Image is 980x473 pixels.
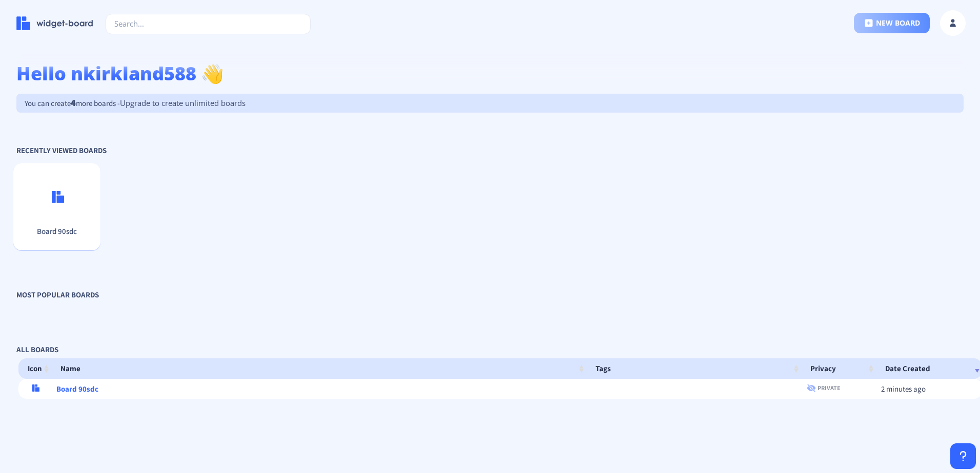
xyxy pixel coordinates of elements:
button: new board [854,13,930,33]
p: Recently Viewed Boards [16,145,964,155]
img: logo-name.svg [16,16,93,30]
span: 4 [71,97,76,109]
p: All Boards [16,345,964,354]
th: Tags: activate to sort column ascending [586,358,801,379]
h1: Hello nkirkland588 👋 [16,61,964,86]
img: logo.svg [52,190,65,203]
span: Private [818,384,841,392]
input: Search... [106,14,311,34]
th: Name: activate to sort column ascending [51,358,586,379]
p: Most Popular Boards [16,290,964,299]
span: Upgrade to create unlimited boards [120,98,246,108]
td: Board 90sdc [51,379,586,399]
th: Icon: activate to sort column ascending [18,358,51,379]
p: You can create more boards - [16,94,964,113]
p: Board 90sdc [17,226,96,236]
span: 2 minutes ago [881,384,926,394]
th: Privacy: activate to sort column ascending [801,358,876,379]
img: logo.svg [32,384,39,392]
